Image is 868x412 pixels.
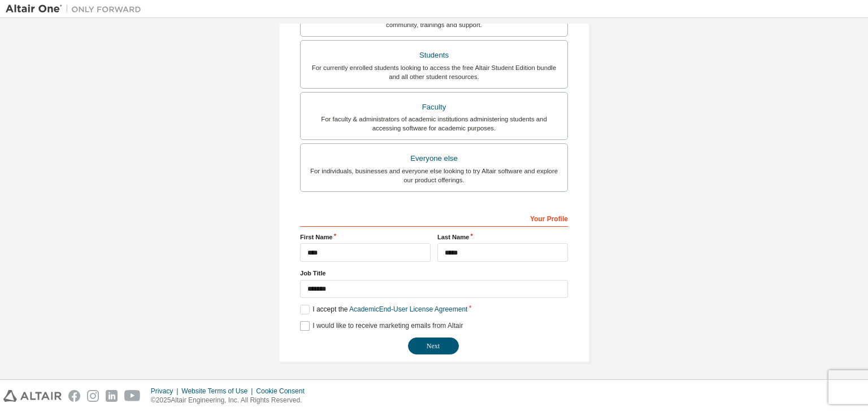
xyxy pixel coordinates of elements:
[437,233,568,242] label: Last Name
[87,390,99,402] img: instagram.svg
[300,233,431,242] label: First Name
[300,305,467,314] label: I accept the
[151,387,181,396] div: Privacy
[300,321,463,331] label: I would like to receive marketing emails from Altair
[181,387,256,396] div: Website Terms of Use
[256,387,311,396] div: Cookie Consent
[68,390,80,402] img: facebook.svg
[349,305,467,313] a: Academic End-User License Agreement
[6,3,147,15] img: Altair One
[106,390,118,402] img: linkedin.svg
[124,390,141,402] img: youtube.svg
[300,269,568,278] label: Job Title
[408,338,459,354] button: Next
[3,390,62,402] img: altair_logo.svg
[300,209,568,227] div: Your Profile
[151,396,311,405] p: © 2025 Altair Engineering, Inc. All Rights Reserved.
[307,47,561,63] div: Students
[307,166,561,185] div: For individuals, businesses and everyone else looking to try Altair software and explore our prod...
[307,99,561,115] div: Faculty
[307,63,561,81] div: For currently enrolled students looking to access the free Altair Student Edition bundle and all ...
[307,115,561,133] div: For faculty & administrators of academic institutions administering students and accessing softwa...
[307,151,561,166] div: Everyone else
